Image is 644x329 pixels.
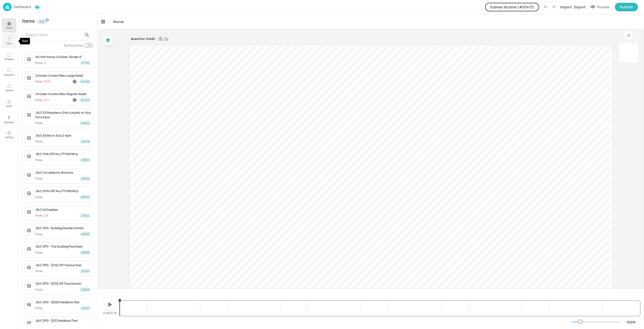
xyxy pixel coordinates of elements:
div: 62453 [79,97,91,103]
button: Preview [588,3,613,11]
div: Chicken Cordon Bleu Regular Salad [35,92,91,96]
span: 8.00 [319,310,325,313]
button: Graphics [2,65,16,80]
div: Import [560,4,572,10]
p: 15.15 [44,80,50,83]
span: 8.00 [453,310,459,313]
div: D1755 [80,60,91,66]
div: Board Test 123456 [129,36,157,42]
div: Price: [35,251,44,255]
div: Ghost item [72,98,77,103]
img: logo-86c26b7e.jpg [3,3,12,11]
div: (AU) 1xCookie for 60cents [35,170,91,175]
div: Publish [620,4,633,10]
div: (AU) $6 6inch Sub 2-5pm [35,133,91,138]
button: Subway location (#50473) [485,3,539,11]
p: Shapes [5,57,14,61]
label: Undo (Ctrl + Z) [541,3,550,11]
span: Resize [112,19,125,24]
span: 8.00 [265,310,271,313]
div: Price: [35,61,46,65]
div: 62455 [79,79,91,84]
div: (AU) 3PD - SubDog Double Combo [35,226,91,230]
div: Export [574,4,586,10]
div: AU Hot Honey Chicken Tender 6" [35,55,91,59]
button: Publish [615,3,638,11]
div: (AU) 3PD - {$15} Off Transaction [35,281,91,286]
span: 8.00 [480,310,486,313]
span: 8.00 [399,310,405,313]
div: 28388 [79,250,91,255]
div: 28132 [80,176,91,181]
div: 28385 [79,231,91,237]
p: 2.9 [44,214,48,217]
div: 25567 [79,268,91,274]
span: 8.00 [372,310,378,313]
svg: 0.00s [118,298,122,303]
p: 512 [39,20,45,23]
button: Modules [2,112,16,127]
span: 8.00 [614,310,620,313]
div: Price: [35,288,44,292]
button: Layer [2,96,16,111]
div: Price: [35,158,44,162]
span: 8.00 [560,310,566,313]
div: Items [22,19,35,24]
p: Upload [5,88,13,92]
span: 8.00 [587,310,593,313]
span: 8.00 [426,310,432,313]
div: Text [20,38,30,44]
div: Price: [35,98,49,102]
div: (AU) 10% OFF Any FT/Sld/Wrp [35,152,91,156]
div: 26601 [80,306,91,311]
div: 26278 [79,139,91,144]
button: Upload [2,81,16,95]
div: Ghost item [72,79,77,84]
div: No Price Filter [64,43,83,48]
span: 8.00 [346,310,351,313]
p: Text [7,42,12,45]
p: Items [6,26,12,29]
div: 28092 [79,194,91,200]
div: (AU) Lrg Wrap SubDel Combo [618,42,639,63]
div: (AU) 2xCookies [35,207,91,212]
div: Price: [35,79,50,84]
p: 10.1 [44,98,49,102]
div: Price: [35,214,48,218]
div: 25568 [79,287,91,292]
div: (AU) 3PD - {$26} Feedback Tool [35,300,91,305]
p: Setting [5,135,13,139]
p: Layer [6,104,12,108]
div: Price: [35,121,44,125]
div: Price: [35,176,44,181]
div: Price: [35,306,44,310]
div: Preview [597,4,610,10]
span: 8.00 [507,310,512,313]
button: Items [2,18,16,33]
div: 27824 [79,213,91,218]
button: Setting [2,128,16,142]
button: search [82,30,92,40]
div: Price: [35,232,44,236]
div: (AU) 3PD - {$10} Off Transaction [35,263,91,267]
p: 0 [44,61,46,65]
div: 0:00/0:15 [103,311,116,315]
span: 8.00 [292,310,298,313]
p: Dashboard [14,5,31,9]
div: Price: [35,195,44,199]
span: 8.00 [625,51,632,55]
label: Redo (Ctrl + Y) [550,3,558,11]
div: Price: [35,139,44,144]
input: Search Item [25,31,82,39]
div: (AU) 3PD - {$3} Feedback Tool [35,318,91,323]
div: (AU) $2 Raspberry Zero Loyalty w/ Any Purchase [35,110,91,119]
span: 8.00 [238,310,244,313]
div: 100 % [625,319,637,325]
div: 24652 [79,121,91,126]
span: 8.00 [533,310,539,313]
p: Modules [4,121,14,124]
div: 28091 [80,157,91,163]
div: Chicken Cordon Bleu Large Salad [35,73,91,78]
div: (AU) 3PD - The SubDog Pack Deal [35,244,91,249]
div: (AU) 20% OFF Any FT/Sld/Wrp [35,189,91,193]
